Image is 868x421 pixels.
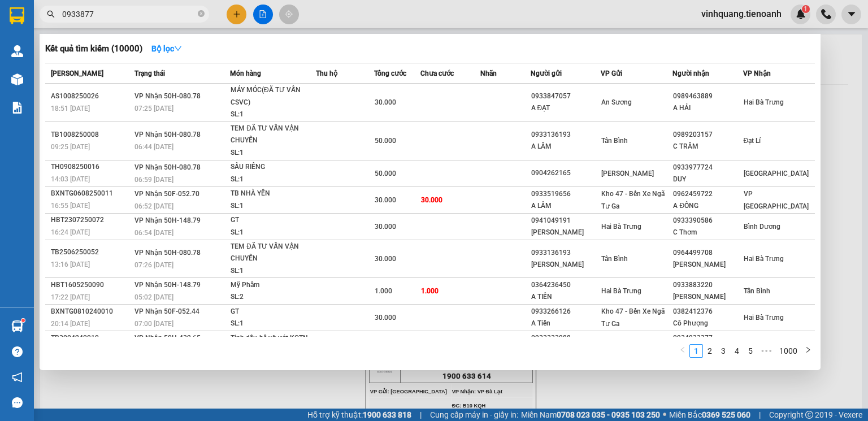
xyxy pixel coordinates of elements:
[134,249,201,257] span: VP Nhận 50H-080.78
[231,123,315,147] div: TEM ĐÃ TƯ VẤN VẬN CHUYỂN
[717,344,730,358] li: 3
[757,344,775,358] span: •••
[134,202,173,210] span: 06:52 [DATE]
[134,92,201,100] span: VP Nhận 50H-080.78
[230,70,261,77] span: Món hàng
[51,188,131,199] div: BXNTG0608250011
[673,306,742,318] div: 0382412376
[531,167,600,179] div: 0904262165
[531,129,600,141] div: 0933136193
[531,200,600,212] div: A LÂM
[134,131,201,138] span: VP Nhận 50H-080.78
[601,255,628,263] span: Tân Bình
[421,287,439,295] span: 1.000
[76,28,124,36] strong: 1900 633 614
[134,190,199,198] span: VP Nhận 50F-052.70
[673,279,742,291] div: 0933883220
[730,344,744,358] li: 4
[776,345,801,357] a: 1000
[421,196,442,204] span: 30.000
[5,42,81,47] span: VP Gửi: [GEOGRAPHIC_DATA]
[743,70,771,77] span: VP Nhận
[231,214,315,227] div: GT
[231,200,315,212] div: SL: 1
[673,173,742,185] div: DUY
[673,188,742,200] div: 0962459722
[231,332,315,345] div: Tinh dầu-bể vỡ ướt KCTN
[134,320,173,328] span: 07:00 [DATE]
[134,163,201,171] span: VP Nhận 50H-080.78
[531,247,600,259] div: 0933136193
[134,334,201,342] span: VP Nhận 50H-432.65
[531,332,600,344] div: 0933333988
[531,306,600,318] div: 0933266126
[676,344,689,358] button: left
[51,261,90,268] span: 13:16 [DATE]
[531,102,600,114] div: A ĐẠT
[231,227,315,239] div: SL: 1
[231,279,315,292] div: Mỹ Phẩm
[531,215,600,227] div: 0941049191
[231,108,315,121] div: SL: 1
[375,287,392,295] span: 1.000
[231,306,315,318] div: GT
[704,345,716,357] a: 2
[142,40,191,58] button: Bộ lọcdown
[531,279,600,291] div: 0364236450
[231,291,315,303] div: SL: 2
[374,70,406,77] span: Tổng cước
[673,102,742,114] div: A HẢI
[805,346,811,353] span: right
[11,320,23,332] img: warehouse-icon
[51,90,131,102] div: AS1008250026
[86,42,136,47] span: VP Nhận: VP Đà Lạt
[42,6,158,17] span: CTY TNHH DLVT TIẾN OANH
[134,293,173,301] span: 05:02 [DATE]
[231,84,315,108] div: MÁY MÓC(ĐÃ TƯ VẤN CSVC)
[11,45,23,57] img: warehouse-icon
[51,214,131,226] div: HBT2307250072
[134,70,165,77] span: Trạng thái
[86,50,162,73] span: ĐC: B10 KQH [PERSON_NAME], Phường 10, [GEOGRAPHIC_DATA], [GEOGRAPHIC_DATA]
[775,344,801,358] li: 1000
[375,223,396,231] span: 30.000
[673,129,742,141] div: 0989203157
[673,227,742,238] div: C Thơm
[757,344,775,358] li: Next 5 Pages
[801,344,815,358] li: Next Page
[672,70,709,77] span: Người nhận
[689,344,703,358] li: 1
[673,162,742,173] div: 0933977724
[601,137,628,145] span: Tân Bình
[134,261,173,269] span: 07:26 [DATE]
[44,19,157,26] strong: NHẬN HÀNG NHANH - GIAO TỐC HÀNH
[375,255,396,263] span: 30.000
[134,176,173,184] span: 06:59 [DATE]
[690,345,702,357] a: 1
[531,141,600,153] div: A LÂM
[134,143,173,151] span: 06:44 [DATE]
[673,247,742,259] div: 0964499708
[86,76,119,81] span: ĐT: 19006084
[231,147,315,159] div: SL: 1
[21,319,25,322] sup: 1
[375,98,396,106] span: 30.000
[47,10,55,18] span: search
[375,170,396,177] span: 50.000
[744,314,784,322] span: Hai Bà Trưng
[531,227,600,238] div: [PERSON_NAME]
[673,90,742,102] div: 0989463889
[51,105,90,112] span: 18:51 [DATE]
[231,188,315,200] div: TB NHÀ YẾN
[231,173,315,186] div: SL: 1
[316,70,337,77] span: Thu hộ
[744,223,780,231] span: Bình Dương
[673,291,742,303] div: [PERSON_NAME]
[51,306,131,318] div: BXNTG0810240010
[480,70,497,77] span: Nhãn
[12,372,23,383] span: notification
[531,90,600,102] div: 0933847057
[45,43,142,55] h3: Kết quả tìm kiếm ( 10000 )
[174,45,182,53] span: down
[134,307,199,315] span: VP Nhận 50F-052.44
